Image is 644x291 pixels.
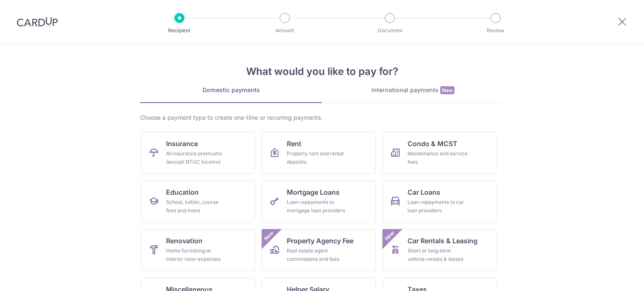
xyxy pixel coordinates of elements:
[141,180,255,222] a: EducationSchool, tuition, course fees and more
[408,247,468,263] div: Short or long‑term vehicle rentals & leases
[382,132,496,174] a: Condo & MCSTMaintenance and service fees
[382,180,496,222] a: Car LoansLoan repayments to car loan providers
[166,149,226,166] div: All insurance premiums (except NTUC Income)
[408,187,440,197] span: Car Loans
[465,26,527,35] p: Review
[287,236,353,246] span: Property Agency Fee
[148,26,210,35] p: Recipient
[141,132,255,174] a: InsuranceAll insurance premiums (except NTUC Income)
[383,229,397,243] span: New
[166,247,226,263] div: Home furnishing or interior reno-expenses
[262,180,376,222] a: Mortgage LoansLoan repayments to mortgage loan providers
[140,64,504,79] h4: What would you like to pay for?
[408,139,457,149] span: Condo & MCST
[287,187,340,197] span: Mortgage Loans
[141,229,255,271] a: RenovationHome furnishing or interior reno-expenses
[408,236,478,246] span: Car Rentals & Leasing
[140,113,504,122] div: Choose a payment type to create one-time or recurring payments.
[408,149,468,166] div: Maintenance and service fees
[287,247,347,263] div: Real estate agent commissions and fees
[440,86,454,94] span: New
[166,187,199,197] span: Education
[262,229,376,271] a: Property Agency FeeReal estate agent commissions and feesNew
[262,132,376,174] a: RentProperty rent and rental deposits
[166,236,203,246] span: Renovation
[254,26,316,35] p: Amount
[140,86,322,94] div: Domestic payments
[382,229,496,271] a: Car Rentals & LeasingShort or long‑term vehicle rentals & leasesNew
[322,86,504,95] div: International payments
[590,266,636,287] iframe: Opens a widget where you can find more information
[408,198,468,215] div: Loan repayments to car loan providers
[166,139,198,149] span: Insurance
[166,198,226,215] div: School, tuition, course fees and more
[262,229,276,243] span: New
[287,139,301,149] span: Rent
[359,26,421,35] p: Document
[17,17,58,27] img: CardUp
[287,149,347,166] div: Property rent and rental deposits
[287,198,347,215] div: Loan repayments to mortgage loan providers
